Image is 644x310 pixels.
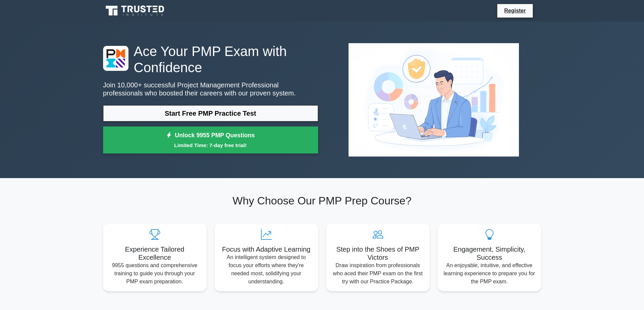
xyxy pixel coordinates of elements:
h5: Step into the Shoes of PMP Victors [332,245,424,261]
p: 9955 questions and comprehensive training to guide you through your PMP exam preparation. [109,261,201,286]
a: Register [500,6,530,15]
a: Start Free PMP Practice Test [103,105,318,121]
p: Join 10,000+ successful Project Management Professional professionals who boosted their careers w... [103,81,318,97]
h2: Why Choose Our PMP Prep Course? [103,194,541,207]
h1: Ace Your PMP Exam with Confidence [103,43,318,76]
img: Project Management Professional Preview [343,38,524,162]
h5: Experience Tailored Excellence [109,245,201,261]
h5: Focus with Adaptive Learning [220,245,313,253]
small: Limited Time: 7-day free trial! [112,141,310,149]
a: Unlock 9955 PMP QuestionsLimited Time: 7-day free trial! [103,126,318,153]
h5: Engagement, Simplicity, Success [443,245,536,261]
p: An enjoyable, intuitive, and effective learning experience to prepare you for the PMP exam. [443,261,536,286]
p: An intelligent system designed to focus your efforts where they're needed most, solidifying your ... [220,253,313,286]
p: Draw inspiration from professionals who aced their PMP exam on the first try with our Practice Pa... [332,261,424,286]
